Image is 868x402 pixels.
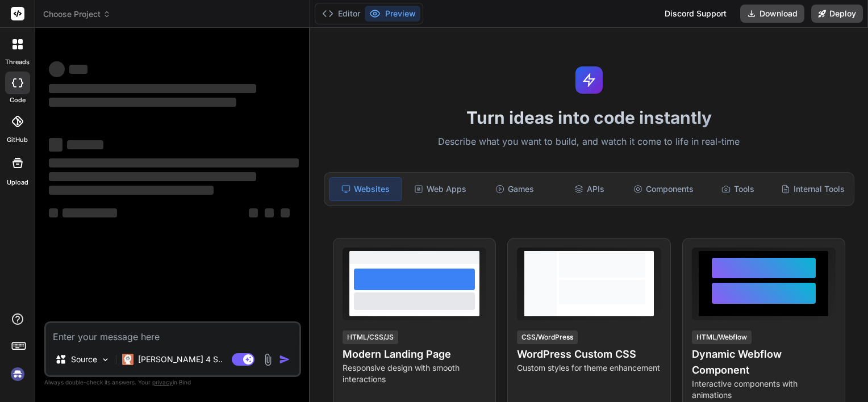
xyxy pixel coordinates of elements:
[138,354,223,365] p: [PERSON_NAME] 4 S..
[777,177,849,201] div: Internal Tools
[343,330,398,344] div: HTML/CSS/JS
[811,5,863,23] button: Deploy
[71,354,97,365] p: Source
[44,377,301,388] p: Always double-check its answers. Your in Bind
[49,61,65,77] span: ‌
[658,5,733,23] div: Discord Support
[265,208,274,217] span: ‌
[281,208,290,217] span: ‌
[67,140,103,149] span: ‌
[8,365,27,384] img: signin
[49,138,62,152] span: ‌
[317,107,861,128] h1: Turn ideas into code instantly
[517,362,661,374] p: Custom styles for theme enhancement
[343,346,486,362] h4: Modern Landing Page
[692,378,836,401] p: Interactive components with animations
[404,177,477,201] div: Web Apps
[261,353,274,366] img: attachment
[5,57,30,67] label: threads
[517,346,661,362] h4: WordPress Custom CSS
[49,208,58,217] span: ‌
[365,6,420,22] button: Preview
[122,354,133,365] img: Claude 4 Sonnet
[69,65,87,74] span: ‌
[101,355,110,365] img: Pick Models
[7,178,28,187] label: Upload
[49,158,299,167] span: ‌
[62,208,117,217] span: ‌
[702,177,774,201] div: Tools
[152,379,173,386] span: privacy
[740,5,804,23] button: Download
[279,354,290,365] img: icon
[343,362,486,385] p: Responsive design with smooth interactions
[10,95,26,105] label: code
[517,330,578,344] div: CSS/WordPress
[317,135,861,149] p: Describe what you want to build, and watch it come to life in real-time
[7,135,28,145] label: GitHub
[329,177,402,201] div: Websites
[553,177,625,201] div: APIs
[249,208,258,217] span: ‌
[49,186,214,195] span: ‌
[692,330,752,344] div: HTML/Webflow
[49,98,236,107] span: ‌
[43,9,111,20] span: Choose Project
[49,84,256,93] span: ‌
[49,172,256,181] span: ‌
[692,346,836,378] h4: Dynamic Webflow Component
[628,177,700,201] div: Components
[318,6,365,22] button: Editor
[479,177,551,201] div: Games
